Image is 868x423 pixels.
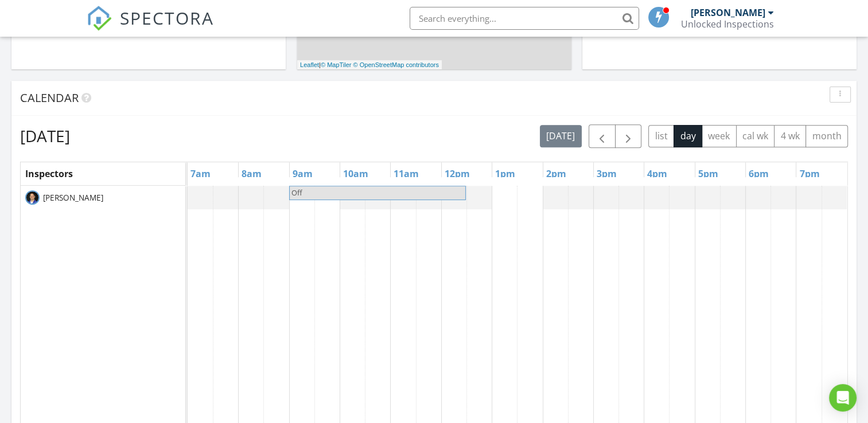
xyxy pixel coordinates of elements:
div: [PERSON_NAME] [691,7,765,18]
input: Search everything... [410,7,639,30]
img: The Best Home Inspection Software - Spectora [87,6,112,31]
a: 7am [188,164,213,183]
a: SPECTORA [87,15,214,40]
a: 8am [239,164,264,183]
button: day [674,125,702,147]
span: SPECTORA [120,6,214,30]
button: list [648,125,674,147]
a: Leaflet [300,61,319,68]
a: 7pm [796,164,822,183]
span: Off [291,187,302,198]
a: 11am [391,164,422,183]
div: Unlocked Inspections [681,18,774,30]
span: [PERSON_NAME] [41,192,106,203]
h2: [DATE] [20,124,70,147]
button: Next day [615,124,642,148]
img: profile_pic.png [25,190,40,205]
button: Previous day [589,124,616,148]
span: Calendar [20,90,79,105]
a: © OpenStreetMap contributors [353,61,439,68]
button: month [805,125,848,147]
a: 12pm [442,164,473,183]
div: Open Intercom Messenger [829,384,857,412]
span: Inspectors [25,167,73,180]
div: | [297,60,442,70]
a: 1pm [492,164,518,183]
a: 4pm [644,164,670,183]
button: [DATE] [540,125,582,147]
button: week [702,125,737,147]
a: 9am [290,164,316,183]
a: 10am [340,164,371,183]
a: 5pm [695,164,721,183]
button: 4 wk [774,125,806,147]
a: 6pm [746,164,772,183]
a: 2pm [543,164,569,183]
button: cal wk [736,125,775,147]
a: © MapTiler [321,61,352,68]
a: 3pm [594,164,620,183]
